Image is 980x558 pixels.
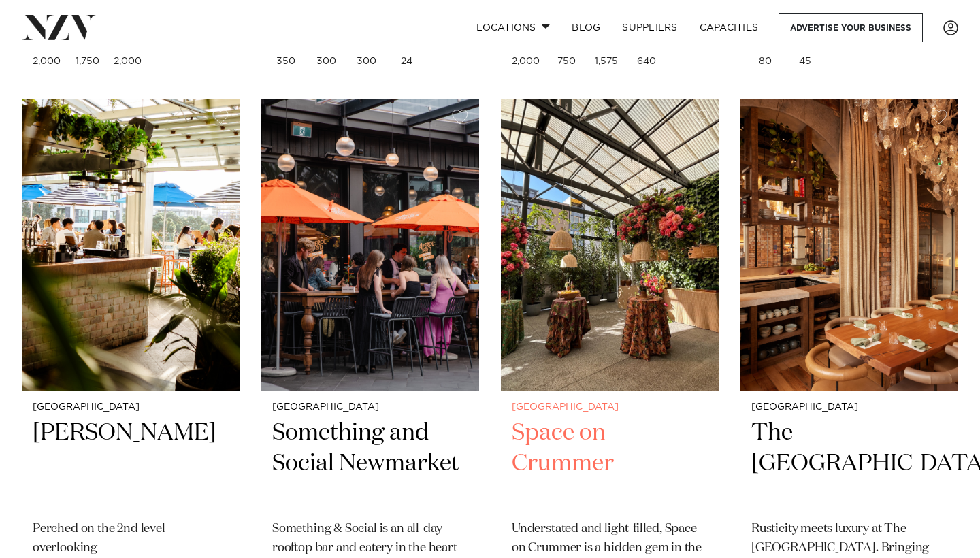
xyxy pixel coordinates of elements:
a: Capacities [689,13,770,42]
small: [GEOGRAPHIC_DATA] [751,402,947,412]
small: [GEOGRAPHIC_DATA] [272,402,468,412]
img: nzv-logo.png [22,15,96,39]
a: Advertise your business [779,13,923,42]
h2: Something and Social Newmarket [272,418,468,510]
small: [GEOGRAPHIC_DATA] [33,402,229,412]
small: [GEOGRAPHIC_DATA] [512,402,708,412]
a: Locations [465,13,561,42]
h2: [PERSON_NAME] [33,418,229,510]
h2: The [GEOGRAPHIC_DATA] [751,418,947,510]
a: BLOG [561,13,611,42]
a: SUPPLIERS [611,13,688,42]
h2: Space on Crummer [512,418,708,510]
